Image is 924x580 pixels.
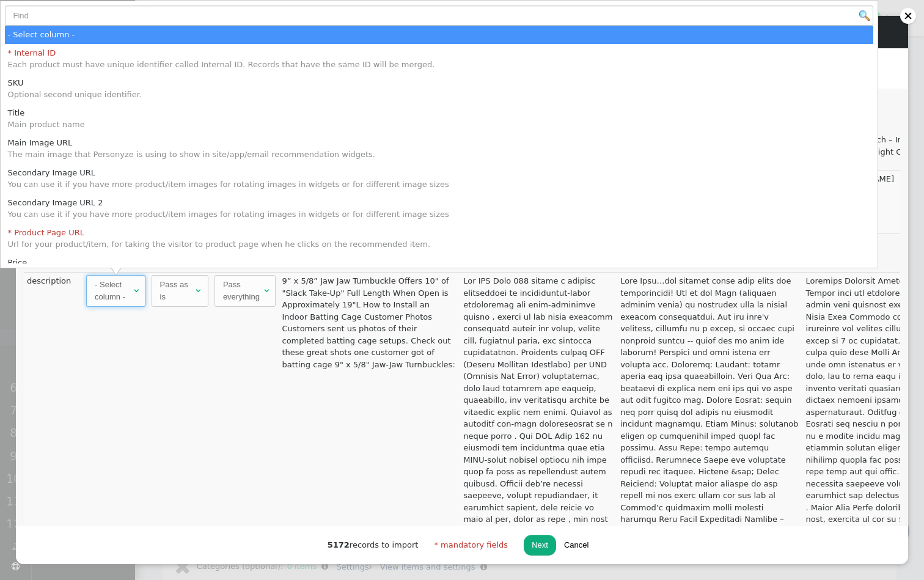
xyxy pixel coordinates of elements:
[328,539,419,551] div: records to import
[434,539,508,551] div: * mandatory fields
[8,149,871,161] div: The main image that Personyze is using to show in site/app/email recommendation widgets.
[95,279,131,303] div: - Select column -
[556,535,596,556] button: Cancel
[8,228,85,237] span: * Product Page URL
[8,89,871,101] div: Optional second unique identifier.
[8,108,25,117] span: Title
[8,168,96,177] span: Secondary Image URL
[8,178,871,191] div: You can use it if you have more product/item images for rotating images in widgets or for differe...
[8,138,73,147] span: Main Image URL
[8,258,28,267] span: Price
[264,287,269,295] span: 
[524,535,556,556] button: Next
[328,540,350,549] b: 5172
[223,279,262,303] div: Pass everything
[196,287,200,295] span: 
[8,238,871,251] div: Url for your product/item, for taking the visitor to product page when he clicks on the recommend...
[8,48,56,57] span: * Internal ID
[8,119,871,131] div: Main product name
[859,10,870,21] img: icon_search.png
[8,208,871,221] div: You can use it if you have more product/item images for rotating images in widgets or for differe...
[134,287,139,295] span: 
[160,279,193,303] div: Pass as is
[8,78,24,87] span: SKU
[5,6,874,26] input: Find
[5,26,874,44] td: - Select column -
[8,198,103,207] span: Secondary Image URL 2
[8,59,871,71] div: Each product must have unique identifier called Internal ID. Records that have the same ID will b...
